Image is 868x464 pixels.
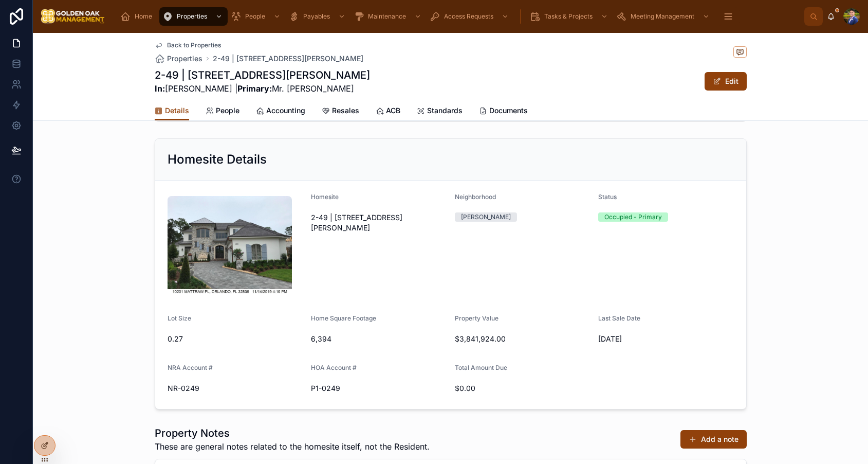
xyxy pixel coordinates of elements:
a: People [206,101,239,122]
span: Details [165,105,189,116]
img: 2-49.jpg [168,196,292,295]
img: App logo [41,8,105,25]
span: NR-0249 [168,383,303,394]
button: Add a note [680,430,747,449]
span: Payables [303,12,330,21]
span: 6,394 [311,334,447,344]
span: Neighborhood [455,193,496,201]
span: Lot Size [168,314,191,322]
span: Home Square Footage [311,314,376,322]
a: Payables [286,7,350,26]
span: Access Requests [444,12,493,21]
a: 2-49 | [STREET_ADDRESS][PERSON_NAME] [213,53,363,64]
span: Documents [489,105,528,116]
span: Maintenance [368,12,406,21]
a: Accounting [256,101,305,122]
span: 2-49 | [STREET_ADDRESS][PERSON_NAME] [311,212,447,233]
span: HOA Account # [311,364,357,371]
span: Standards [427,105,463,116]
a: Documents [479,101,528,122]
span: P1-0249 [311,383,447,394]
span: $0.00 [455,383,590,394]
span: Properties [167,53,202,64]
span: $3,841,924.00 [455,334,590,344]
div: scrollable content [113,5,804,28]
span: Total Amount Due [455,364,507,371]
div: [PERSON_NAME] [461,212,511,222]
a: Details [155,101,189,121]
span: Homesite [311,193,339,201]
a: Resales [322,101,359,122]
a: Back to Properties [155,41,221,49]
a: ACB [376,101,400,122]
span: Resales [332,105,359,116]
h2: Homesite Details [168,151,267,168]
span: [DATE] [598,334,734,344]
a: Maintenance [350,7,427,26]
a: Home [117,7,159,26]
span: Meeting Management [631,12,694,21]
span: Back to Properties [167,41,221,49]
a: Tasks & Projects [527,7,613,26]
span: People [216,105,239,116]
span: Accounting [266,105,305,116]
span: ACB [386,105,400,116]
span: Property Value [455,314,498,322]
a: Properties [159,7,228,26]
span: Status [598,193,617,201]
span: Tasks & Projects [544,12,593,21]
span: These are general notes related to the homesite itself, not the Resident. [155,440,430,453]
span: 0.27 [168,334,303,344]
button: Edit [705,72,747,91]
span: Last Sale Date [598,314,640,322]
strong: Primary: [237,83,272,94]
a: Meeting Management [613,7,715,26]
div: Occupied - Primary [604,212,662,222]
span: People [245,12,265,21]
a: People [228,7,286,26]
a: Properties [155,53,202,64]
span: Properties [177,12,207,21]
span: [PERSON_NAME] | Mr. [PERSON_NAME] [155,82,370,95]
h1: Property Notes [155,426,430,440]
a: Standards [417,101,463,122]
span: Home [135,12,152,21]
span: NRA Account # [168,364,213,371]
a: Access Requests [427,7,514,26]
strong: In: [155,83,165,94]
h1: 2-49 | [STREET_ADDRESS][PERSON_NAME] [155,68,370,82]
